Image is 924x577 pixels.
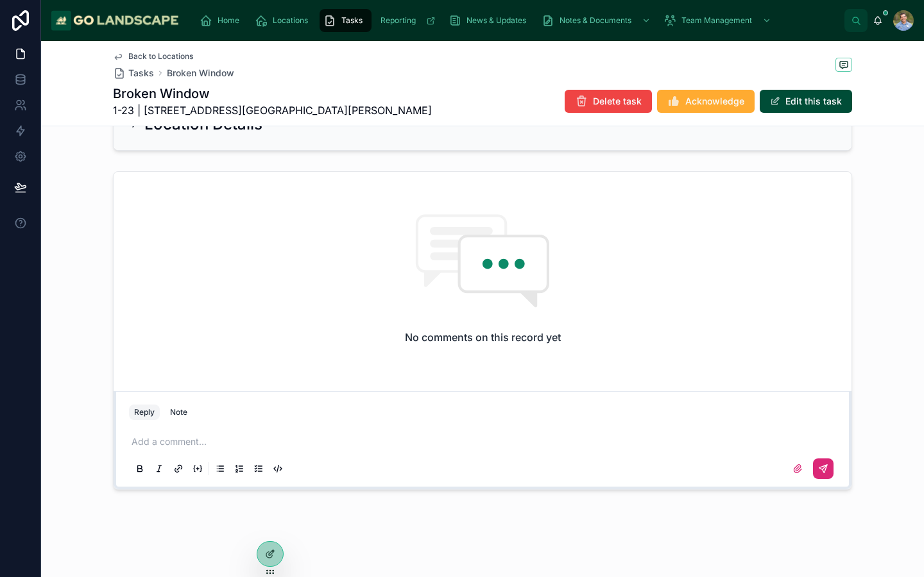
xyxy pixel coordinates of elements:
a: Reporting [374,9,442,32]
button: Acknowledge [657,90,755,113]
span: Team Management [681,15,752,26]
h1: Broken Window [113,85,432,103]
span: Tasks [128,67,154,79]
a: Back to Locations [113,51,193,62]
span: Locations [273,15,308,26]
span: Acknowledge [685,95,744,108]
span: Delete task [593,95,642,108]
span: Tasks [341,15,363,26]
a: Tasks [320,9,372,32]
span: Notes & Documents [560,15,631,26]
h2: No comments on this record yet [405,330,561,345]
button: Reply [129,405,160,420]
span: Back to Locations [128,51,193,62]
div: scrollable content [189,6,844,35]
a: News & Updates [445,9,535,32]
span: Home [218,15,239,26]
button: Edit this task [760,90,852,113]
span: 1-23 | [STREET_ADDRESS][GEOGRAPHIC_DATA][PERSON_NAME] [113,103,432,118]
span: Reporting [381,15,416,26]
a: Home [196,9,248,32]
button: Delete task [565,90,652,113]
img: App logo [51,10,179,31]
div: Note [170,407,187,417]
a: Locations [251,9,317,32]
a: Team Management [660,9,778,32]
a: Tasks [113,67,154,79]
a: Notes & Documents [538,9,657,32]
a: Broken Window [167,67,234,79]
button: Note [165,405,193,420]
span: News & Updates [466,15,526,26]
